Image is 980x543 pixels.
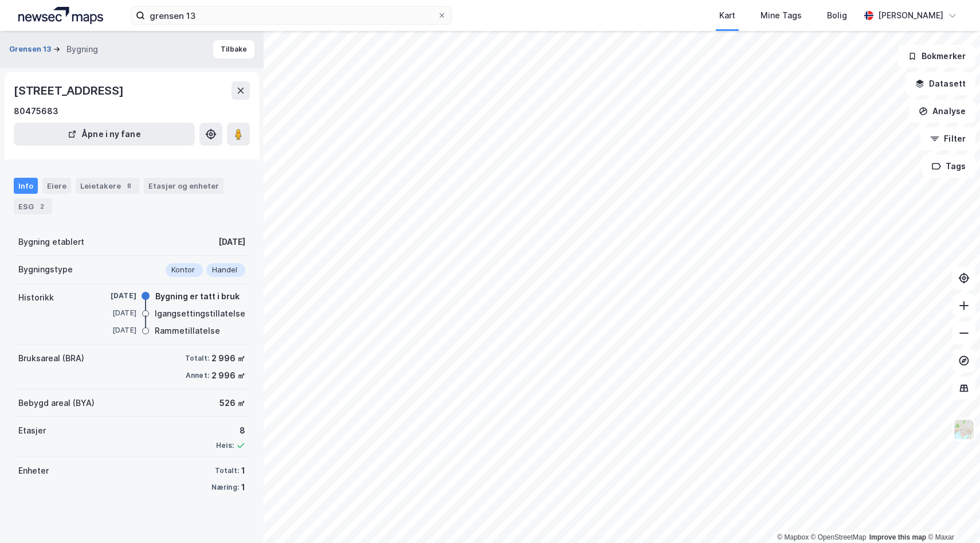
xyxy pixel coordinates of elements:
button: Grensen 13 [9,44,53,55]
div: Leietakere [76,178,139,194]
button: Analyse [909,100,975,123]
div: 80475683 [14,104,58,118]
div: Etasjer [18,424,46,437]
div: ESG [14,198,52,214]
div: Bygning er tatt i bruk [155,290,240,303]
img: logo.a4113a55bc3d86da70a041830d287a7e.svg [18,7,103,24]
div: Heis: [216,441,234,450]
div: Bygning [66,42,98,56]
div: [DATE] [91,308,136,318]
div: Igangsettingstillatelse [155,307,245,321]
div: 8 [123,180,135,192]
div: 1 [241,464,245,478]
button: Datasett [905,72,975,95]
div: Totalt: [215,466,239,475]
button: Åpne i ny fane [14,123,195,146]
a: Improve this map [869,533,926,541]
div: Næring: [211,483,239,492]
div: Bygningstype [18,263,73,276]
div: Enheter [18,464,49,478]
div: Kart [719,9,735,22]
div: Rammetillatelse [155,324,220,338]
div: 2 996 ㎡ [211,369,245,382]
button: Tilbake [213,40,254,58]
div: Bruksareal (BRA) [18,351,84,365]
div: [DATE] [91,325,136,335]
div: Info [14,178,38,194]
div: Bebygd areal (BYA) [18,396,95,410]
div: [STREET_ADDRESS] [14,81,126,100]
div: [PERSON_NAME] [878,9,943,22]
button: Tags [922,155,975,178]
button: Bokmerker [898,45,975,68]
div: Mine Tags [761,9,802,22]
div: 8 [216,424,245,437]
div: Historikk [18,291,54,304]
div: 526 ㎡ [219,396,245,410]
div: 1 [241,481,245,494]
div: [DATE] [218,235,245,249]
div: Kontrollprogram for chat [923,488,980,543]
div: 2 [36,201,48,212]
div: Bolig [827,9,847,22]
iframe: Chat Widget [923,488,980,543]
div: Totalt: [185,354,209,363]
a: OpenStreetMap [811,533,867,541]
div: Etasjer og enheter [148,181,219,191]
div: 2 996 ㎡ [211,351,245,365]
div: Eiere [42,178,71,194]
input: Søk på adresse, matrikkel, gårdeiere, leietakere eller personer [145,7,437,24]
button: Filter [920,127,975,150]
div: [DATE] [91,291,136,301]
a: Mapbox [777,533,809,541]
div: Annet: [186,371,209,380]
div: Bygning etablert [18,235,84,249]
img: Z [953,419,975,440]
